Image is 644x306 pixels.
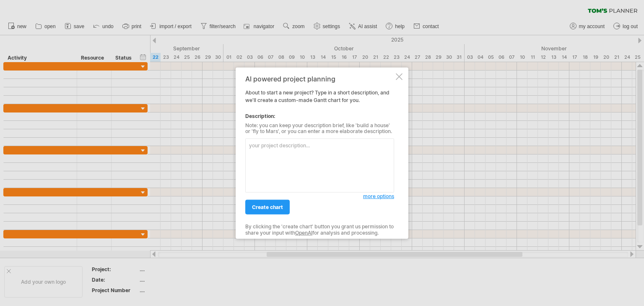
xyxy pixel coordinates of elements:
div: AI powered project planning [245,75,394,82]
a: create chart [245,200,290,214]
div: By clicking the 'create chart' button you grant us permission to share your input with for analys... [245,224,394,236]
div: About to start a new project? Type in a short description, and we'll create a custom-made Gantt c... [245,75,394,231]
div: Note: you can keep your description brief, like 'build a house' or 'fly to Mars', or you can ente... [245,122,394,134]
a: OpenAI [295,229,312,235]
span: more options [363,193,394,199]
a: more options [363,193,394,200]
span: create chart [252,204,283,210]
div: Description: [245,112,394,120]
